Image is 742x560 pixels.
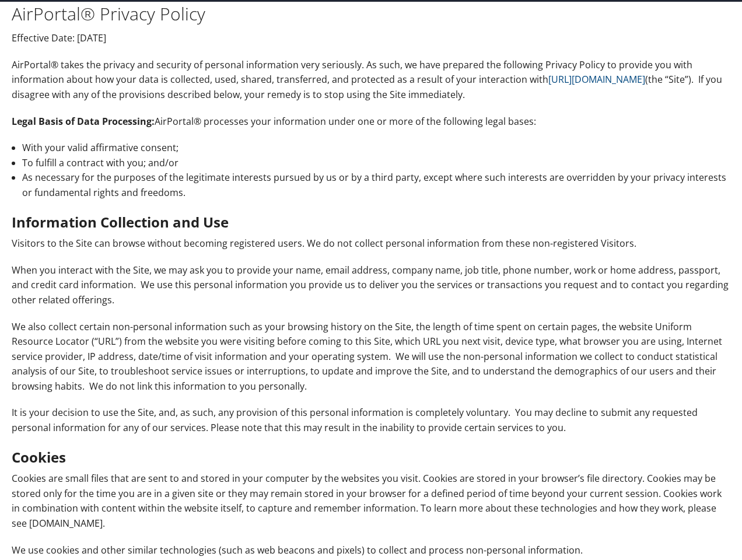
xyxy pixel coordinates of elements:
p: We also collect certain non-personal information such as your browsing history on the Site, the l... [12,320,730,394]
p: It is your decision to use the Site, and, as such, any provision of this personal information is ... [12,405,730,435]
li: As necessary for the purposes of the legitimate interests pursued by us or by a third party, exce... [22,170,730,200]
strong: Information Collection and Use [12,212,229,232]
a: [URL][DOMAIN_NAME] [548,73,645,86]
p: Effective Date: [DATE] [12,31,730,46]
p: Cookies are small files that are sent to and stored in your computer by the websites you visit. C... [12,471,730,531]
li: With your valid affirmative consent; [22,141,730,156]
p: When you interact with the Site, we may ask you to provide your name, email address, company name... [12,263,730,308]
strong: Legal Basis of Data Processing: [12,115,155,128]
strong: Cookies [12,447,66,467]
li: To fulfill a contract with you; and/or [22,156,730,171]
h1: AirPortal® Privacy Policy [12,2,730,26]
p: Visitors to the Site can browse without becoming registered users. We do not collect personal inf... [12,236,730,251]
p: AirPortal® processes your information under one or more of the following legal bases: [12,114,730,129]
p: We use cookies and other similar technologies (such as web beacons and pixels) to collect and pro... [12,543,730,558]
p: AirPortal® takes the privacy and security of personal information very seriously. As such, we hav... [12,58,730,103]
